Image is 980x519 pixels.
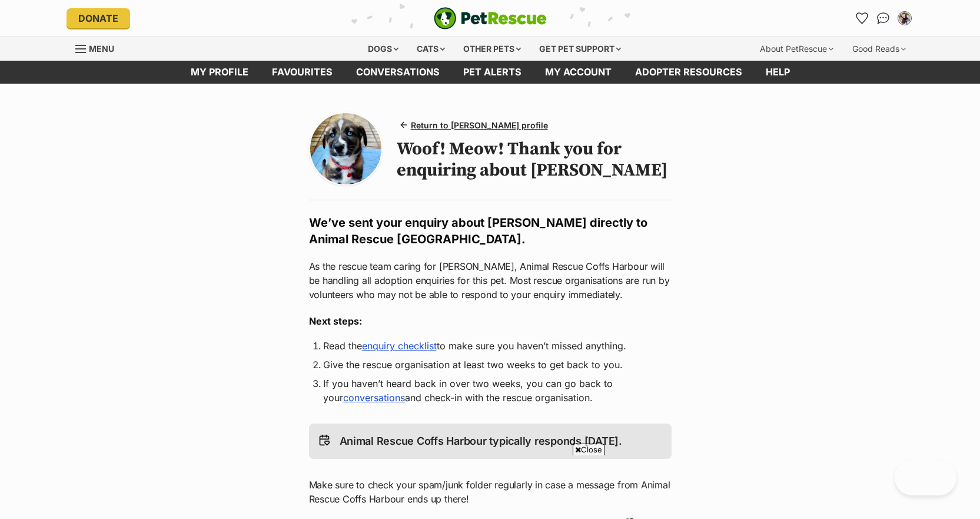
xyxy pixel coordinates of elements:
[895,9,914,28] button: My account
[434,7,547,29] a: PetRescue
[205,460,776,513] iframe: Advertisement
[179,61,260,84] a: My profile
[531,37,629,61] div: Get pet support
[844,37,914,61] div: Good Reads
[260,61,344,84] a: Favourites
[533,61,623,84] a: My account
[853,9,872,28] a: Favourites
[323,376,657,405] li: If you haven’t heard back in over two weeks, you can go back to your and check-in with the rescue...
[343,392,405,404] a: conversations
[344,61,451,84] a: conversations
[67,8,130,28] a: Donate
[397,117,553,134] a: Return to [PERSON_NAME] profile
[362,340,437,352] a: enquiry checklist
[451,61,533,84] a: Pet alerts
[340,433,622,449] p: Animal Rescue Coffs Harbour typically responds [DATE].
[309,214,672,247] h2: We’ve sent your enquiry about [PERSON_NAME] directly to Animal Rescue [GEOGRAPHIC_DATA].
[360,37,407,61] div: Dogs
[623,61,754,84] a: Adopter resources
[853,9,914,28] ul: Account quick links
[434,7,547,29] img: logo-e224e6f780fb5917bec1dbf3a21bbac754714ae5b6737aabdf751b685950b380.svg
[877,12,889,24] img: chat-41dd97257d64d25036548639549fe6c8038ab92f7586957e7f3b1b290dea8141.svg
[309,314,672,328] h3: Next steps:
[455,37,529,61] div: Other pets
[752,37,842,61] div: About PetRescue
[573,444,604,455] span: Close
[89,44,114,54] span: Menu
[310,113,381,184] img: Photo of Dewey
[408,37,453,61] div: Cats
[75,37,122,58] a: Menu
[397,138,672,181] h1: Woof! Meow! Thank you for enquiring about [PERSON_NAME]
[323,339,657,353] li: Read the to make sure you haven’t missed anything.
[895,460,956,495] iframe: Help Scout Beacon - Open
[411,119,548,131] span: Return to [PERSON_NAME] profile
[323,358,657,372] li: Give the rescue organisation at least two weeks to get back to you.
[899,12,911,24] img: Katie and Jack Fleming profile pic
[309,259,672,302] p: As the rescue team caring for [PERSON_NAME], Animal Rescue Coffs Harbour will be handling all ado...
[754,61,802,84] a: Help
[874,9,893,28] a: Conversations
